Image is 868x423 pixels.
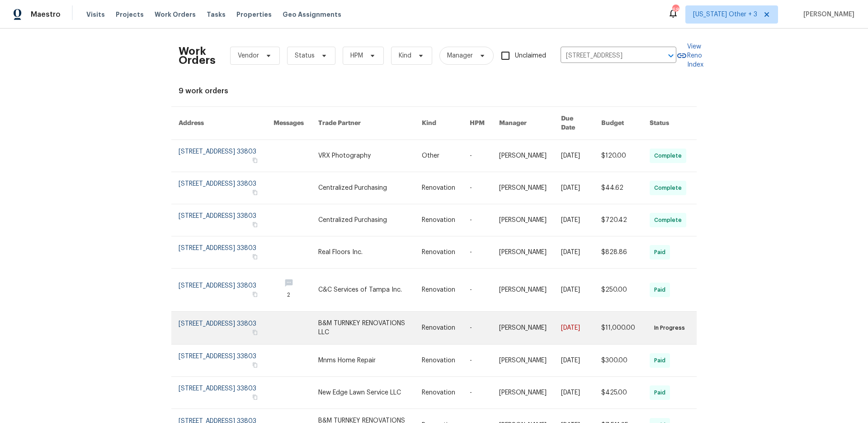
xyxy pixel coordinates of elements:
[415,345,462,377] td: Renovation
[492,236,554,269] td: [PERSON_NAME]
[311,312,415,345] td: B&M TURNKEY RENOVATIONS LLC
[415,236,462,269] td: Renovation
[251,253,259,261] button: Copy Address
[399,51,411,60] span: Kind
[676,42,703,69] a: View Reno Index
[462,345,492,377] td: -
[179,87,689,96] div: 9 work orders
[116,10,144,19] span: Projects
[311,377,415,409] td: New Edge Lawn Service LLC
[295,51,315,60] span: Status
[311,204,415,236] td: Centralized Purchasing
[311,107,415,140] th: Trade Partner
[251,221,259,229] button: Copy Address
[492,345,554,377] td: [PERSON_NAME]
[251,290,259,298] button: Copy Address
[594,107,642,140] th: Budget
[492,269,554,312] td: [PERSON_NAME]
[251,328,259,336] button: Copy Address
[642,107,697,140] th: Status
[266,107,311,140] th: Messages
[86,10,105,19] span: Visits
[462,377,492,409] td: -
[462,172,492,204] td: -
[31,10,61,19] span: Maestro
[415,140,462,172] td: Other
[462,204,492,236] td: -
[800,10,854,19] span: [PERSON_NAME]
[311,236,415,269] td: Real Floors Inc.
[462,236,492,269] td: -
[492,172,554,204] td: [PERSON_NAME]
[251,188,259,197] button: Copy Address
[462,312,492,345] td: -
[236,10,272,19] span: Properties
[238,51,259,60] span: Vendor
[492,204,554,236] td: [PERSON_NAME]
[251,393,259,401] button: Copy Address
[155,10,196,19] span: Work Orders
[672,5,679,14] div: 68
[515,51,546,61] span: Unclaimed
[311,345,415,377] td: Mnms Home Repair
[415,172,462,204] td: Renovation
[447,51,473,60] span: Manager
[179,47,216,65] h2: Work Orders
[415,312,462,345] td: Renovation
[492,312,554,345] td: [PERSON_NAME]
[665,49,677,62] button: Open
[492,107,554,140] th: Manager
[492,377,554,409] td: [PERSON_NAME]
[350,51,363,60] span: HPM
[311,172,415,204] td: Centralized Purchasing
[251,361,259,369] button: Copy Address
[462,269,492,312] td: -
[415,269,462,312] td: Renovation
[251,156,259,164] button: Copy Address
[492,140,554,172] td: [PERSON_NAME]
[462,107,492,140] th: HPM
[561,49,651,63] input: Enter in an address
[311,269,415,312] td: C&C Services of Tampa Inc.
[415,204,462,236] td: Renovation
[311,140,415,172] td: VRX Photography
[693,10,757,19] span: [US_STATE] Other + 3
[283,10,341,19] span: Geo Assignments
[207,11,226,18] span: Tasks
[415,107,462,140] th: Kind
[554,107,594,140] th: Due Date
[415,377,462,409] td: Renovation
[171,107,266,140] th: Address
[462,140,492,172] td: -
